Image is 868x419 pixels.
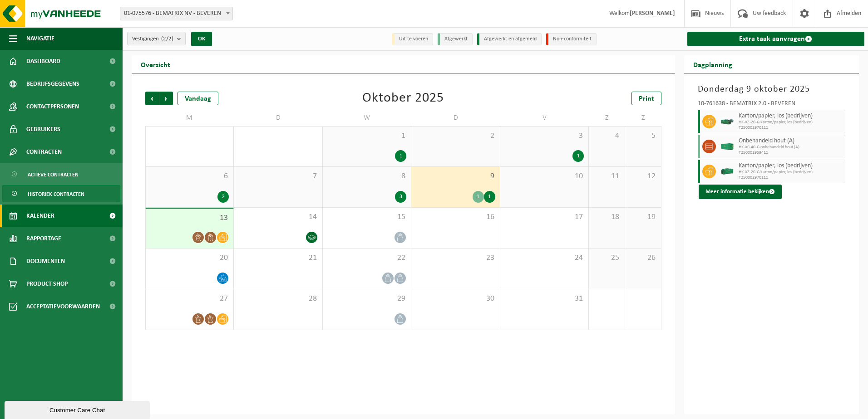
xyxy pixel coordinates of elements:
[161,36,173,42] count: (2/2)
[630,131,656,141] span: 5
[411,110,500,126] td: D
[327,294,406,304] span: 29
[438,33,473,45] li: Afgewerkt
[500,110,589,126] td: V
[416,212,495,222] span: 16
[505,253,584,263] span: 24
[327,131,406,141] span: 1
[2,166,120,183] a: Actieve contracten
[26,27,54,50] span: Navigatie
[150,213,229,223] span: 13
[546,33,597,45] li: Non-conformiteit
[416,294,495,304] span: 30
[484,191,495,203] div: 1
[687,32,865,46] a: Extra taak aanvragen
[26,295,100,318] span: Acceptatievoorwaarden
[145,110,234,126] td: M
[739,137,843,145] span: Onbehandeld hout (A)
[589,110,625,126] td: Z
[26,118,60,141] span: Gebruikers
[362,92,444,105] div: Oktober 2025
[26,50,60,73] span: Dashboard
[327,212,406,222] span: 15
[217,191,229,203] div: 2
[473,191,484,203] div: 1
[159,92,173,105] span: Volgende
[323,110,411,126] td: W
[699,185,782,199] button: Meer informatie bekijken
[684,55,741,73] h2: Dagplanning
[28,185,84,203] span: Historiek contracten
[145,92,159,105] span: Vorige
[505,294,584,304] span: 31
[238,294,317,304] span: 28
[625,110,661,126] td: Z
[739,125,843,131] span: T250002970111
[416,253,495,263] span: 23
[392,33,433,45] li: Uit te voeren
[698,101,846,110] div: 10-761638 - BEMATRIX 2.0 - BEVEREN
[739,145,843,150] span: HK-XC-40-G onbehandeld hout (A)
[720,118,734,125] img: HK-XZ-20-GN-03
[505,131,584,141] span: 3
[26,205,54,227] span: Kalender
[26,73,79,95] span: Bedrijfsgegevens
[698,83,846,96] h3: Donderdag 9 oktober 2025
[178,92,218,105] div: Vandaag
[739,170,843,175] span: HK-XZ-20-G karton/papier, los (bedrijven)
[739,162,843,170] span: Karton/papier, los (bedrijven)
[28,166,79,183] span: Actieve contracten
[26,141,62,163] span: Contracten
[593,212,620,222] span: 18
[2,185,120,202] a: Historiek contracten
[26,250,65,273] span: Documenten
[150,171,229,181] span: 6
[238,171,317,181] span: 7
[505,212,584,222] span: 17
[739,150,843,156] span: T250002959411
[630,212,656,222] span: 19
[593,131,620,141] span: 4
[593,171,620,181] span: 11
[720,143,734,150] img: HK-XC-40-GN-00
[26,95,79,118] span: Contactpersonen
[630,171,656,181] span: 12
[238,253,317,263] span: 21
[127,32,186,45] button: Vestigingen(2/2)
[572,150,584,162] div: 1
[631,92,661,105] a: Print
[416,171,495,181] span: 9
[120,7,233,20] span: 01-075576 - BEMATRIX NV - BEVEREN
[132,32,173,46] span: Vestigingen
[630,253,656,263] span: 26
[477,33,542,45] li: Afgewerkt en afgemeld
[5,399,152,419] iframe: chat widget
[395,150,406,162] div: 1
[150,253,229,263] span: 20
[26,273,68,295] span: Product Shop
[505,171,584,181] span: 10
[630,10,675,17] strong: [PERSON_NAME]
[639,95,654,102] span: Print
[395,191,406,203] div: 3
[416,131,495,141] span: 2
[593,253,620,263] span: 25
[150,294,229,304] span: 27
[739,112,843,120] span: Karton/papier, los (bedrijven)
[739,175,843,180] span: T250002970111
[132,55,179,73] h2: Overzicht
[739,120,843,125] span: HK-XZ-20-G karton/papier, los (bedrijven)
[327,253,406,263] span: 22
[234,110,322,126] td: D
[327,171,406,181] span: 8
[191,32,212,46] button: OK
[26,227,61,250] span: Rapportage
[238,212,317,222] span: 14
[720,165,734,178] img: HK-XZ-20-GN-00
[120,7,232,20] span: 01-075576 - BEMATRIX NV - BEVEREN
